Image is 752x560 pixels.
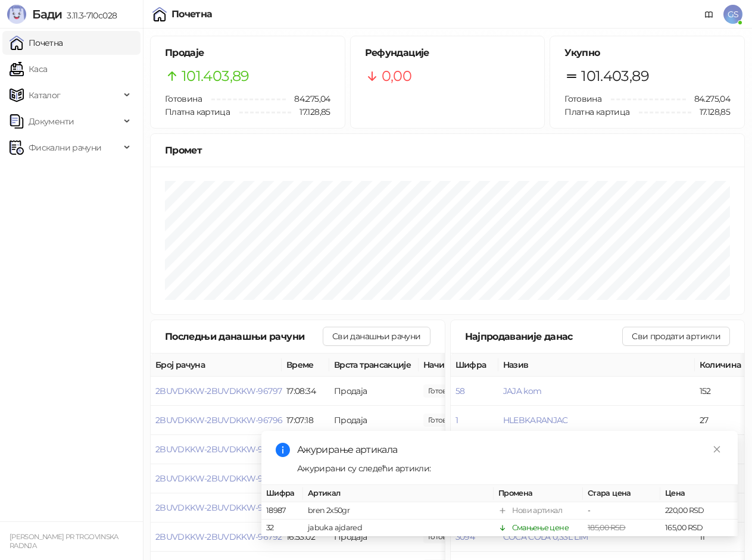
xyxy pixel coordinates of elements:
[286,92,330,105] span: 84.275,04
[700,5,719,24] a: Документација
[10,533,118,550] small: [PERSON_NAME] PR TRGOVINSKA RADNJA
[10,31,63,55] a: Почетна
[583,485,660,502] th: Стара цена
[165,93,202,104] span: Готовина
[451,353,498,377] th: Шифра
[660,502,738,520] td: 220,00 RSD
[710,443,723,456] a: Close
[564,46,730,60] h5: Укупно
[261,520,303,537] td: 32
[622,327,730,346] button: Сви продати артикли
[7,5,26,24] img: Logo
[155,502,282,513] button: 2BUVDKKW-2BUVDKKW-96793
[303,502,494,520] td: bren 2x50gr
[465,329,623,344] div: Најпродаваније данас
[581,65,649,87] span: 101.403,89
[686,92,730,105] span: 84.275,04
[660,520,738,537] td: 165,00 RSD
[155,531,282,542] button: 2BUVDKKW-2BUVDKKW-96792
[29,136,101,159] span: Фискални рачуни
[455,386,465,396] button: 58
[382,65,411,87] span: 0,00
[365,46,531,60] h5: Рефундације
[29,110,74,133] span: Документи
[261,502,303,520] td: 18987
[62,10,117,21] span: 3.11.3-710c028
[423,384,464,398] span: 260,00
[695,377,748,406] td: 152
[723,5,742,24] span: GS
[303,520,494,537] td: jabuka ajdared
[695,406,748,435] td: 27
[151,353,282,377] th: Број рачуна
[297,462,723,475] div: Ажурирани су следећи артикли:
[282,377,329,406] td: 17:08:34
[503,386,542,396] button: JAJA kom
[282,406,329,435] td: 17:07:18
[583,502,660,520] td: -
[155,386,282,396] button: 2BUVDKKW-2BUVDKKW-96797
[695,353,748,377] th: Количина
[165,107,230,117] span: Платна картица
[498,353,695,377] th: Назив
[155,415,282,426] button: 2BUVDKKW-2BUVDKKW-96796
[423,414,464,427] span: 1.001,80
[171,10,213,19] div: Почетна
[276,443,290,457] span: info-circle
[155,444,282,455] button: 2BUVDKKW-2BUVDKKW-96795
[303,485,494,502] th: Артикал
[261,485,303,502] th: Шифра
[10,57,47,81] a: Каса
[165,329,323,344] div: Последњи данашњи рачуни
[419,353,538,377] th: Начини плаћања
[32,7,62,21] span: Бади
[564,107,629,117] span: Платна картица
[660,485,738,502] th: Цена
[512,522,569,534] div: Смањење цене
[512,505,562,517] div: Нови артикал
[323,327,430,346] button: Сви данашњи рачуни
[494,485,583,502] th: Промена
[503,415,568,426] button: HLEBKARANJAC
[291,105,330,118] span: 17.128,85
[165,46,330,60] h5: Продаје
[29,83,61,107] span: Каталог
[713,445,721,453] span: close
[564,93,601,104] span: Готовина
[588,523,626,532] span: 185,00 RSD
[297,443,723,457] div: Ажурирање артикала
[182,65,249,87] span: 101.403,89
[329,406,419,435] td: Продаја
[329,353,419,377] th: Врста трансакције
[282,353,329,377] th: Време
[455,415,458,426] button: 1
[691,105,730,118] span: 17.128,85
[155,473,282,484] button: 2BUVDKKW-2BUVDKKW-96794
[165,143,730,158] div: Промет
[329,377,419,406] td: Продаја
